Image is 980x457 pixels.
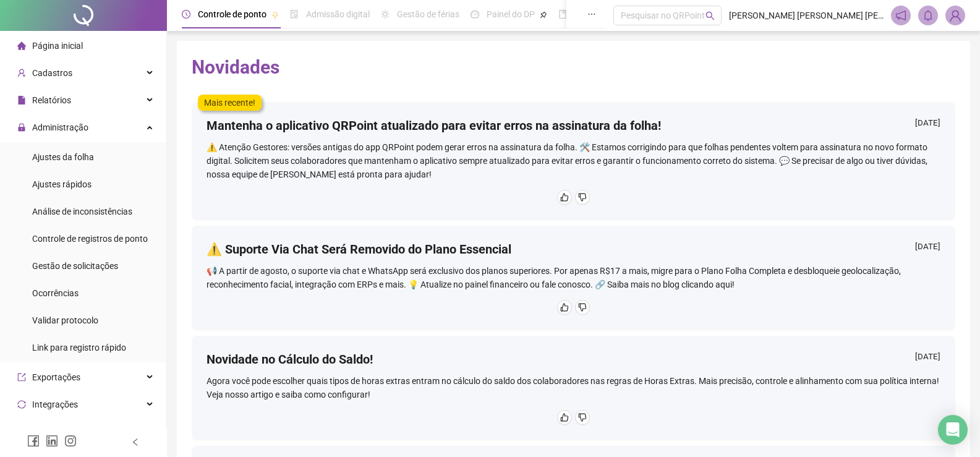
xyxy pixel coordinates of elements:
[32,372,80,382] span: Exportações
[290,10,299,19] span: file-done
[397,9,459,19] span: Gestão de férias
[32,152,94,162] span: Ajustes da folha
[198,95,262,111] label: Mais recente!
[17,41,26,50] span: home
[207,264,940,291] div: 📢 A partir de agosto, o suporte via chat e WhatsApp será exclusivo dos planos superiores. Por ape...
[271,11,279,19] span: pushpin
[471,10,479,19] span: dashboard
[32,399,78,409] span: Integrações
[207,374,940,401] div: Agora você pode escolher quais tipos de horas extras entram no cálculo do saldo dos colaboradores...
[560,193,569,202] span: like
[192,56,955,79] h2: Novidades
[915,241,940,256] div: [DATE]
[46,435,58,447] span: linkedin
[32,207,132,216] span: Análise de inconsistências
[207,351,373,368] h4: Novidade no Cálculo do Saldo!
[17,96,26,105] span: file
[558,10,567,19] span: book
[32,343,126,352] span: Link para registro rápido
[64,435,77,447] span: instagram
[705,11,715,20] span: search
[27,435,40,447] span: facebook
[32,234,148,244] span: Controle de registros de ponto
[32,315,98,325] span: Validar protocolo
[32,288,79,298] span: Ocorrências
[182,10,190,19] span: clock-circle
[946,6,965,25] img: 89832
[198,9,266,19] span: Controle de ponto
[17,373,26,382] span: export
[17,123,26,132] span: lock
[207,117,661,134] h4: Mantenha o aplicativo QRPoint atualizado para evitar erros na assinatura da folha!
[915,351,940,366] div: [DATE]
[560,303,569,312] span: like
[560,413,569,422] span: like
[32,95,71,105] span: Relatórios
[32,179,92,189] span: Ajustes rápidos
[32,68,72,78] span: Cadastros
[540,11,547,19] span: pushpin
[578,303,587,312] span: dislike
[587,10,596,19] span: ellipsis
[915,117,940,132] div: [DATE]
[578,413,587,422] span: dislike
[381,10,390,19] span: sun
[131,438,140,446] span: left
[578,193,587,202] span: dislike
[938,415,968,445] div: Open Intercom Messenger
[32,41,83,51] span: Página inicial
[729,9,884,22] span: [PERSON_NAME] [PERSON_NAME] [PERSON_NAME] - FB CONTABILIDADE
[207,241,511,258] h4: ⚠️ Suporte Via Chat Será Removido do Plano Essencial
[17,69,26,77] span: user-add
[922,10,934,21] span: bell
[207,140,940,181] div: ⚠️ Atenção Gestores: versões antigas do app QRPoint podem gerar erros na assinatura da folha. 🛠️ ...
[487,9,535,19] span: Painel do DP
[32,261,118,271] span: Gestão de solicitações
[306,9,370,19] span: Admissão digital
[895,10,906,21] span: notification
[32,427,82,437] span: Acesso à API
[32,122,88,132] span: Administração
[17,400,26,409] span: sync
